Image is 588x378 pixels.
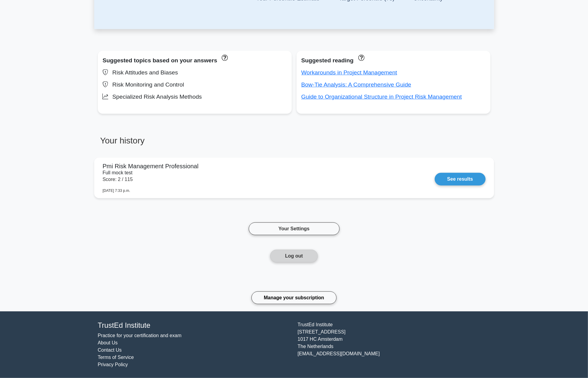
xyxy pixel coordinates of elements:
[98,362,128,367] a: Privacy Policy
[103,56,287,65] div: Suggested topics based on your answers
[251,291,337,304] a: Manage your subscription
[98,136,291,151] h3: Your history
[301,94,462,100] a: Guide to Organizational Structure in Project Risk Management
[435,173,485,186] a: See results
[301,69,397,76] a: Workarounds in Project Management
[98,340,118,345] a: About Us
[98,333,182,338] a: Practice for your certification and exam
[301,56,486,65] div: Suggested reading
[98,347,122,353] a: Contact Us
[103,92,287,102] div: Specialized Risk Analysis Methods
[270,250,318,262] button: Log out
[220,54,228,61] a: These topics have been answered less than 50% correct. Topics disapear when you answer questions ...
[294,321,494,369] div: TrustEd Institute [STREET_ADDRESS] 1017 HC Amsterdam The Netherlands [EMAIL_ADDRESS][DOMAIN_NAME]
[103,68,287,77] div: Risk Attitudes and Biases
[98,355,134,360] a: Terms of Service
[357,54,364,61] a: These concepts have been answered less than 50% correct. The guides disapear when you answer ques...
[103,80,287,90] div: Risk Monitoring and Control
[301,81,411,88] a: Bow-Tie Analysis: A Comprehensive Guide
[249,222,340,235] a: Your Settings
[98,321,291,330] h4: TrustEd Institute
